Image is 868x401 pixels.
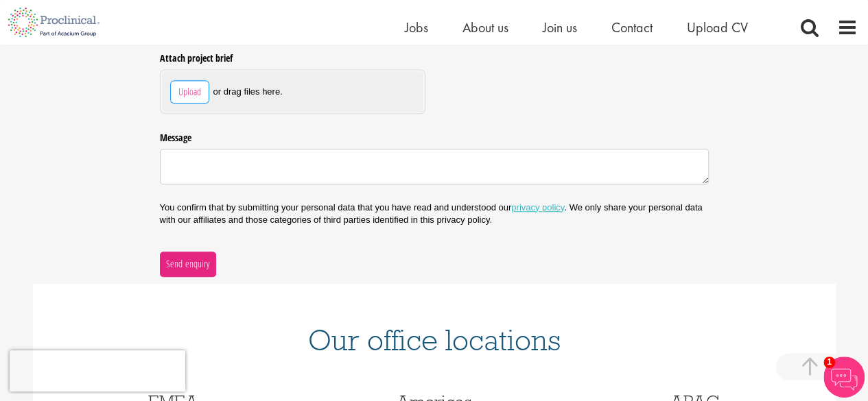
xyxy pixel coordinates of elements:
[213,86,283,98] span: or drag files here.
[823,356,835,368] span: 1
[462,19,508,36] a: About us
[611,19,653,36] a: Contact
[54,325,815,355] h1: Our office locations
[160,47,426,65] label: Attach project brief
[160,127,709,145] label: Message
[171,81,209,103] button: Upload
[687,19,748,36] a: Upload CV
[178,84,202,99] span: Upload
[160,252,216,276] button: Send enquiry
[543,19,577,36] a: Join us
[511,202,564,212] a: privacy policy
[165,256,210,271] span: Send enquiry
[823,356,865,398] img: Chatbot
[405,19,428,36] a: Jobs
[160,202,709,226] p: You confirm that by submitting your personal data that you have read and understood our . We only...
[10,350,185,391] iframe: reCAPTCHA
